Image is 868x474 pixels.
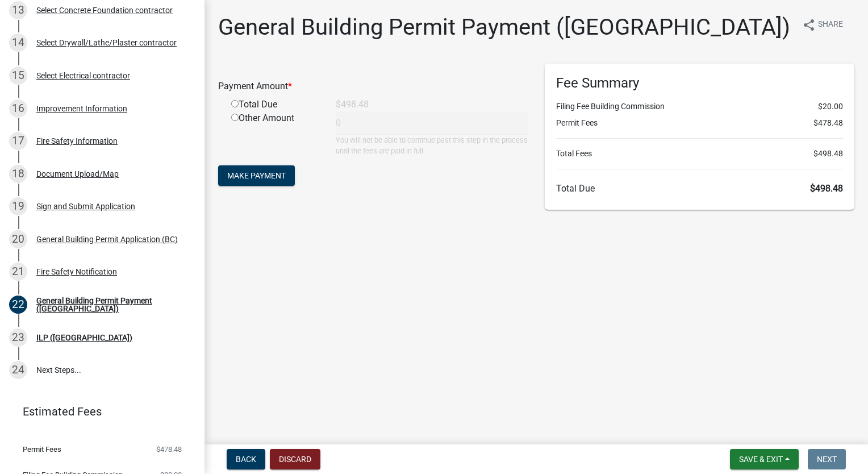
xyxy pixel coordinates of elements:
button: Discard [270,449,320,469]
div: General Building Permit Payment ([GEOGRAPHIC_DATA]) [36,297,186,313]
div: Total Due [223,98,327,111]
div: Sign and Submit Application [36,202,135,210]
button: shareShare [793,14,852,36]
h6: Fee Summary [556,75,843,92]
div: Payment Amount [210,80,536,93]
h6: Total Due [556,183,843,194]
div: 13 [9,1,27,19]
div: Improvement Information [36,105,127,113]
span: Save & Exit [739,455,783,464]
div: 20 [9,230,27,248]
span: $498.48 [813,148,843,160]
div: Select Concrete Foundation contractor [36,6,173,14]
div: 22 [9,296,27,314]
a: Estimated Fees [9,400,186,423]
span: $498.48 [810,183,843,194]
div: 17 [9,132,27,150]
span: Permit Fees [23,446,61,453]
div: Fire Safety Notification [36,268,117,276]
button: Next [808,449,846,469]
li: Filing Fee Building Commission [556,101,843,113]
div: ILP ([GEOGRAPHIC_DATA]) [36,334,132,342]
div: 15 [9,66,27,85]
span: Share [818,18,843,32]
span: Back [236,455,256,464]
div: 24 [9,361,27,379]
div: Other Amount [223,111,327,156]
button: Back [227,449,265,469]
span: Make Payment [227,171,286,180]
div: Document Upload/Map [36,170,119,178]
span: Next [817,455,837,464]
div: 18 [9,165,27,183]
div: Select Electrical contractor [36,72,130,80]
span: $478.48 [813,117,843,129]
div: 23 [9,329,27,347]
span: $20.00 [818,101,843,113]
button: Make Payment [218,165,295,186]
span: $478.48 [156,446,182,453]
li: Total Fees [556,148,843,160]
div: General Building Permit Application (BC) [36,235,178,243]
button: Save & Exit [730,449,799,469]
h1: General Building Permit Payment ([GEOGRAPHIC_DATA]) [218,14,790,41]
li: Permit Fees [556,117,843,129]
i: share [802,18,816,32]
div: Select Drywall/Lathe/Plaster contractor [36,39,177,47]
div: 14 [9,34,27,52]
div: 19 [9,197,27,215]
div: 21 [9,263,27,281]
div: Fire Safety Information [36,137,118,145]
div: 16 [9,99,27,118]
